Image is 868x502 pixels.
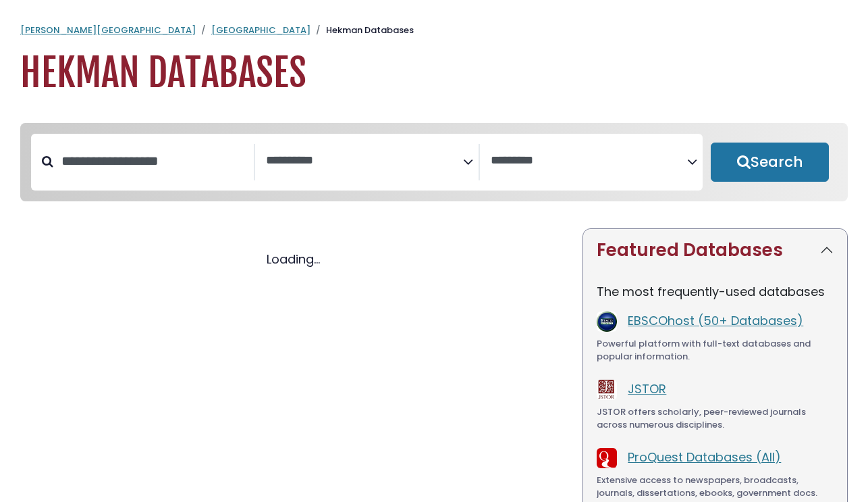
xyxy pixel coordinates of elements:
[20,250,566,268] div: Loading...
[597,337,834,363] div: Powerful platform with full-text databases and popular information.
[597,405,834,432] div: JSTOR offers scholarly, peer-reviewed journals across numerous disciplines.
[310,24,414,37] li: Hekman Databases
[583,229,847,272] button: Featured Databases
[711,143,829,182] button: Submit for Search Results
[20,24,196,36] a: [PERSON_NAME][GEOGRAPHIC_DATA]
[628,449,781,466] a: ProQuest Databases (All)
[628,380,666,397] a: JSTOR
[20,24,848,37] nav: breadcrumb
[266,154,462,168] textarea: Search
[628,312,803,329] a: EBSCOhost (50+ Databases)
[20,123,848,201] nav: Search filters
[53,150,254,172] input: Search database by title or keyword
[597,474,834,500] div: Extensive access to newspapers, broadcasts, journals, dissertations, ebooks, government docs.
[211,24,310,36] a: [GEOGRAPHIC_DATA]
[491,154,687,168] textarea: Search
[597,282,834,301] p: The most frequently-used databases
[20,51,848,96] h1: Hekman Databases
